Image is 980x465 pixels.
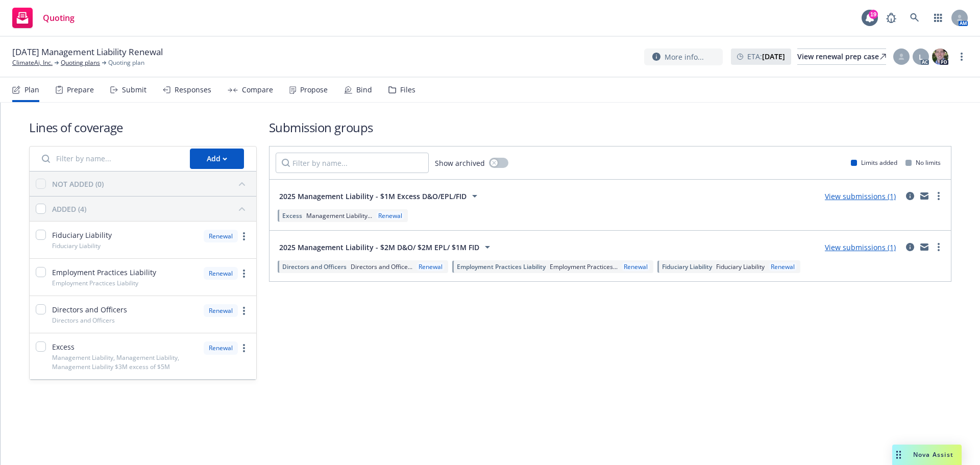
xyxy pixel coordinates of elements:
button: 2025 Management Liability - $1M Excess D&O/EPL/FID [276,186,484,206]
span: Excess [52,341,75,352]
a: more [238,230,250,242]
div: Limits added [851,158,897,167]
span: [DATE] Management Liability Renewal [12,46,163,58]
div: Drag to move [892,445,905,465]
span: Quoting [43,14,75,22]
button: More info... [644,48,723,65]
div: Add [207,149,227,168]
span: Quoting plan [108,58,144,67]
div: Compare [242,86,273,94]
a: Report a Bug [881,8,901,28]
a: more [238,305,250,317]
div: Renewal [416,262,445,271]
span: Employment Practices Liability [52,279,138,287]
a: more [238,342,250,354]
h1: Lines of coverage [29,119,257,136]
button: Add [190,149,244,169]
span: Fiduciary Liability [52,241,101,250]
span: Management Liability, Management Liability, Management Liability $3M excess of $5M [52,353,198,371]
button: NOT ADDED (0) [52,176,250,192]
span: ETA : [747,51,785,62]
span: Excess [282,211,302,220]
span: Employment Practices... [550,262,618,271]
button: 2025 Management Liability - $2M D&O/ $2M EPL/ $1M FID [276,237,497,257]
span: Directors and Officers [52,304,127,315]
div: Propose [300,86,328,94]
div: Renewal [204,304,238,317]
a: more [238,267,250,280]
img: photo [932,48,948,65]
a: View submissions (1) [825,242,896,252]
a: Search [904,8,925,28]
input: Filter by name... [276,153,429,173]
a: Quoting [8,4,79,32]
span: Employment Practices Liability [457,262,546,271]
a: View submissions (1) [825,191,896,201]
div: Renewal [622,262,650,271]
a: mail [918,190,930,202]
a: Quoting plans [61,58,100,67]
span: Directors and Officers [282,262,347,271]
span: Directors and Office... [351,262,412,271]
div: Renewal [769,262,797,271]
span: More info... [665,52,704,62]
strong: [DATE] [762,52,785,61]
div: Renewal [204,341,238,354]
div: Files [400,86,415,94]
span: L [919,52,923,62]
a: View renewal prep case [797,48,886,65]
span: Directors and Officers [52,316,115,325]
a: more [955,51,968,63]
div: Plan [24,86,39,94]
a: more [933,241,945,253]
div: ADDED (4) [52,204,86,214]
a: ClimateAi, Inc. [12,58,53,67]
div: Submit [122,86,146,94]
span: Fiduciary Liability [662,262,712,271]
input: Filter by name... [36,149,184,169]
div: Renewal [376,211,404,220]
a: mail [918,241,930,253]
h1: Submission groups [269,119,951,136]
div: Bind [356,86,372,94]
span: 2025 Management Liability - $1M Excess D&O/EPL/FID [279,191,467,202]
button: Nova Assist [892,445,962,465]
div: Renewal [204,230,238,242]
span: Nova Assist [913,450,953,459]
div: Prepare [67,86,94,94]
div: Responses [175,86,211,94]
a: circleInformation [904,190,916,202]
span: 2025 Management Liability - $2M D&O/ $2M EPL/ $1M FID [279,242,479,253]
span: Management Liability... [306,211,372,220]
div: View renewal prep case [797,49,886,64]
span: Employment Practices Liability [52,267,156,278]
span: Show archived [435,158,485,168]
span: Fiduciary Liability [52,230,112,240]
span: Fiduciary Liability [716,262,765,271]
a: Switch app [928,8,948,28]
div: NOT ADDED (0) [52,179,104,189]
div: Renewal [204,267,238,280]
div: 19 [869,10,878,19]
div: No limits [905,158,941,167]
button: ADDED (4) [52,201,250,217]
a: more [933,190,945,202]
a: circleInformation [904,241,916,253]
